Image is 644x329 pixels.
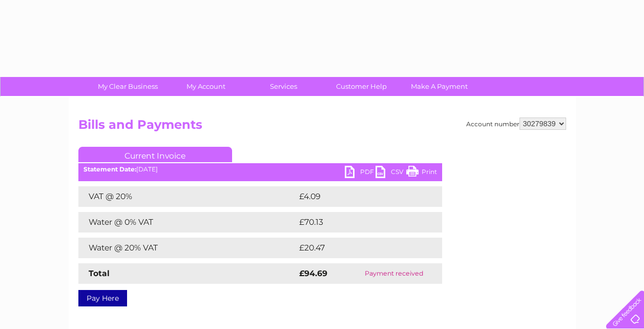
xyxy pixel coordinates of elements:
[78,186,297,207] td: VAT @ 20%
[297,238,421,258] td: £20.47
[241,77,326,96] a: Services
[84,165,136,173] b: Statement Date:
[299,268,327,278] strong: £94.69
[78,212,297,233] td: Water @ 0% VAT
[319,77,404,96] a: Customer Help
[163,77,248,96] a: My Account
[406,166,437,181] a: Print
[346,263,442,284] td: Payment received
[297,212,421,233] td: £70.13
[78,290,127,306] a: Pay Here
[397,77,482,96] a: Make A Payment
[78,166,442,173] div: [DATE]
[78,118,566,137] h2: Bills and Payments
[89,268,110,278] strong: Total
[345,166,376,181] a: PDF
[297,186,419,207] td: £4.09
[376,166,406,181] a: CSV
[78,147,232,162] a: Current Invoice
[78,238,297,258] td: Water @ 20% VAT
[86,77,170,96] a: My Clear Business
[466,118,566,130] div: Account number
